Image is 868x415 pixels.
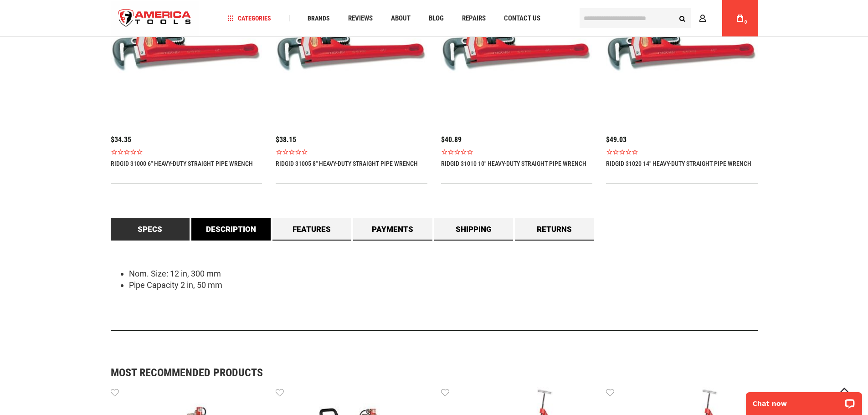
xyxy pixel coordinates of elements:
a: RIDGID 31005 8" HEAVY-DUTY STRAIGHT PIPE WRENCH [276,160,418,167]
span: Categories [227,15,271,21]
a: Shipping [434,218,514,241]
a: RIDGID 31020 14" HEAVY-DUTY STRAIGHT PIPE WRENCH [606,160,751,167]
img: America Tools [111,1,199,36]
span: Reviews [348,15,373,22]
li: Pipe Capacity 2 in, 50 mm [129,279,758,291]
span: Blog [429,15,444,22]
span: Repairs [462,15,486,22]
span: $34.35 [111,135,131,144]
a: Repairs [458,12,490,25]
a: Payments [353,218,432,241]
a: RIDGID 31010 10" HEAVY-DUTY STRAIGHT PIPE WRENCH [441,160,586,167]
a: Brands [303,12,334,25]
span: $49.03 [606,135,627,144]
button: Search [674,10,691,27]
span: Rated 0.0 out of 5 stars 0 reviews [606,149,758,155]
span: Rated 0.0 out of 5 stars 0 reviews [276,149,427,155]
iframe: LiveChat chat widget [740,386,868,415]
span: About [391,15,411,22]
span: Rated 0.0 out of 5 stars 0 reviews [111,149,262,155]
a: Contact Us [500,12,544,25]
span: Brands [308,15,330,21]
span: Contact Us [504,15,540,22]
a: Specs [111,218,190,241]
span: Rated 0.0 out of 5 stars 0 reviews [441,149,593,155]
a: Blog [425,12,448,25]
span: $40.89 [441,135,462,144]
a: store logo [111,1,199,36]
a: Features [272,218,352,241]
a: Returns [515,218,594,241]
a: Description [191,218,271,241]
a: Reviews [344,12,377,25]
li: Nom. Size: 12 in, 300 mm [129,268,758,280]
a: About [387,12,415,25]
span: 0 [745,20,747,25]
a: RIDGID 31000 6" HEAVY-DUTY STRAIGHT PIPE WRENCH [111,160,253,167]
span: $38.15 [276,135,296,144]
strong: Most Recommended Products [111,367,726,378]
a: Categories [223,12,275,25]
